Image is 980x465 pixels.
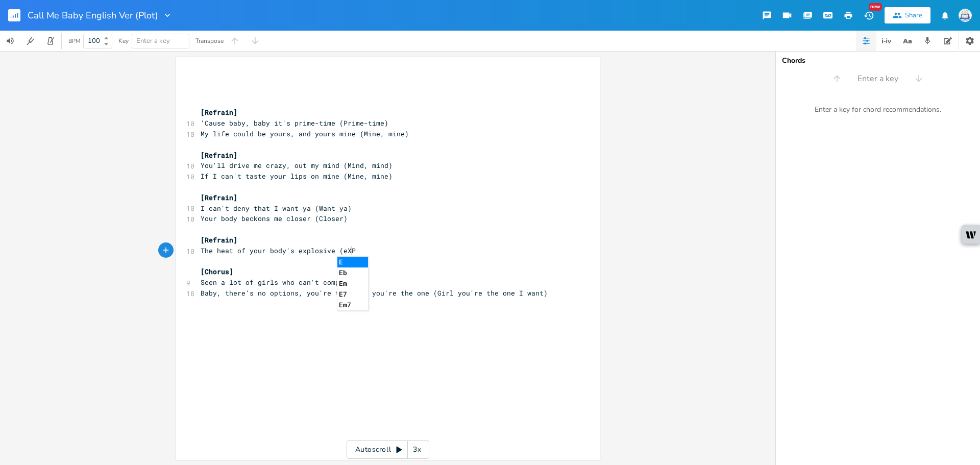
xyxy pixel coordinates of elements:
[869,3,882,11] div: New
[859,6,879,25] button: New
[201,108,237,117] span: [Refrain]
[201,235,237,244] span: [Refrain]
[136,36,170,45] span: Enter a key
[347,440,429,459] div: Autoscroll
[201,161,393,170] span: You'll drive me crazy, out my mind (Mind, mind)
[201,278,352,287] span: Seen a lot of girls who can't compare
[337,289,368,300] li: E7
[337,267,368,278] li: Eb
[776,99,980,120] div: Enter a key for chord recommendations.
[201,193,237,202] span: [Refrain]
[68,38,80,44] div: BPM
[337,300,368,310] li: Em7
[28,11,158,20] span: Call Me Baby English Ver (Plot)
[337,278,368,289] li: Em
[201,214,348,223] span: Your body beckons me closer (Closer)
[959,9,972,22] img: Sign In
[201,118,388,128] span: 'Cause baby, baby it's prime-time (Prime-time)
[118,38,129,44] div: Key
[408,440,426,459] div: 3x
[201,288,548,298] span: Baby, there's no options, you're the one, you're the one (Girl you're the one I want)
[201,267,233,276] span: [Chorus]
[885,7,930,23] button: Share
[201,129,409,138] span: My life could be yours, and yours mine (Mine, mine)
[201,151,237,160] span: [Refrain]
[337,257,368,267] li: E
[195,38,224,44] div: Transpose
[905,11,922,20] div: Share
[782,57,974,64] div: Chords
[201,172,393,181] span: If I can't taste your lips on mine (Mine, mine)
[201,204,352,213] span: I can't deny that I want ya (Want ya)
[201,246,356,255] span: The heat of your body's explosive (eXP
[857,73,898,85] span: Enter a key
